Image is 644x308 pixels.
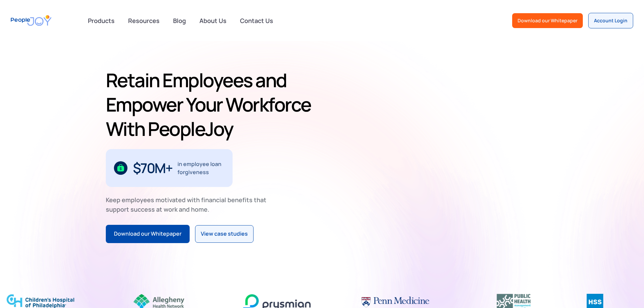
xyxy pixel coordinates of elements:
a: Download our Whitepaper [106,225,190,243]
div: Account Login [594,17,627,24]
div: 1 / 3 [106,149,233,187]
div: Products [84,14,119,27]
div: Keep employees motivated with financial benefits that support success at work and home. [106,195,272,214]
a: Resources [124,13,164,28]
div: in employee loan forgiveness [177,160,224,176]
a: Contact Us [236,13,277,28]
a: Blog [169,13,190,28]
div: View case studies [201,230,248,238]
a: About Us [195,13,231,28]
div: Download our Whitepaper [518,17,577,24]
a: Account Login [588,13,633,28]
a: Download our Whitepaper [512,13,583,28]
h1: Retain Employees and Empower Your Workforce With PeopleJoy [106,68,319,141]
div: $70M+ [133,163,172,173]
a: View case studies [195,225,254,243]
div: Download our Whitepaper [114,230,182,238]
a: home [11,11,51,30]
